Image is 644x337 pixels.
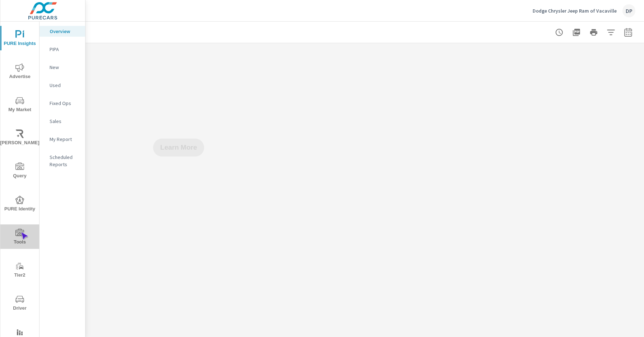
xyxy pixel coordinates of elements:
[3,96,37,114] span: My Market
[40,134,85,145] div: My Report
[3,229,37,246] span: Tools
[50,100,79,107] p: Fixed Ops
[569,25,584,40] button: "Export Report to PDF"
[40,62,85,73] div: New
[3,295,37,313] span: Driver
[622,4,635,17] div: DP
[586,25,601,40] button: Print Report
[50,136,79,143] p: My Report
[40,44,85,55] div: PIPA
[40,116,85,127] div: Sales
[50,154,79,168] p: Scheduled Reports
[40,80,85,91] div: Used
[40,98,85,109] div: Fixed Ops
[50,64,79,71] p: New
[3,129,37,147] span: [PERSON_NAME]
[50,46,79,53] p: PIPA
[3,163,37,180] span: Query
[3,30,37,48] span: PURE Insights
[50,82,79,89] p: Used
[3,63,37,81] span: Advertise
[604,25,618,40] button: Apply Filters
[3,196,37,213] span: PURE Identity
[621,25,635,40] button: Select Date Range
[40,26,85,37] div: Overview
[40,152,85,170] div: Scheduled Reports
[3,262,37,279] span: Tier2
[50,28,79,35] p: Overview
[50,118,79,125] p: Sales
[533,8,617,14] p: Dodge Chrysler Jeep Ram of Vacaville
